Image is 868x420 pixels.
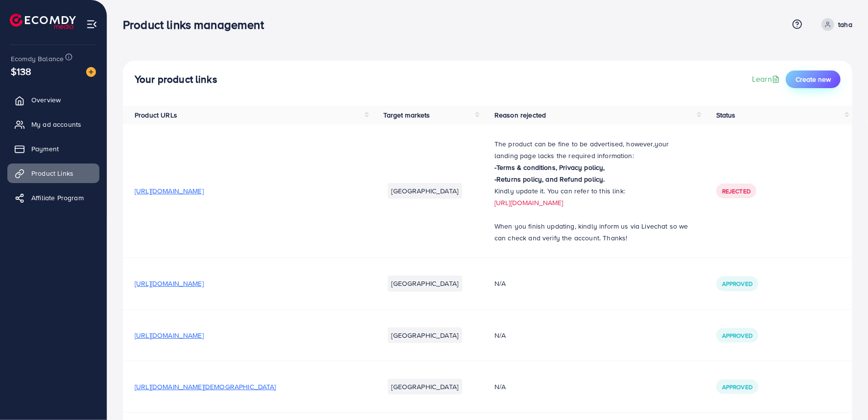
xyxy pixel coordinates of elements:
[722,187,751,195] span: Rejected
[31,144,59,154] span: Payment
[494,138,693,162] p: The product can be fine to be advertised, however,
[494,279,506,288] span: N/A
[135,186,204,196] span: [URL][DOMAIN_NAME]
[135,73,217,86] h4: Your product links
[7,188,99,208] a: Affiliate Program
[31,168,73,178] span: Product Links
[796,74,831,84] span: Create new
[722,280,752,288] span: Approved
[494,110,546,120] span: Reason rejected
[31,119,81,129] span: My ad accounts
[7,90,99,110] a: Overview
[752,73,782,85] a: Learn
[31,95,61,105] span: Overview
[722,383,752,391] span: Approved
[494,174,605,184] strong: -Returns policy, and Refund policy.
[31,193,84,203] span: Affiliate Program
[135,110,177,120] span: Product URLs
[722,331,752,340] span: Approved
[388,379,463,395] li: [GEOGRAPHIC_DATA]
[494,163,605,172] strong: -Terms & conditions, Privacy policy,
[818,18,852,31] a: taha
[388,183,463,199] li: [GEOGRAPHIC_DATA]
[7,139,99,159] a: Payment
[384,110,430,120] span: Target markets
[494,220,693,244] p: When you finish updating, kindly inform us via Livechat so we can check and verify the account. T...
[7,163,99,183] a: Product Links
[388,276,463,291] li: [GEOGRAPHIC_DATA]
[10,14,76,29] img: logo
[826,376,861,413] iframe: Chat
[494,186,625,196] span: Kindly update it. You can refer to this link:
[7,115,99,134] a: My ad accounts
[494,382,506,392] span: N/A
[135,330,204,340] span: [URL][DOMAIN_NAME]
[86,19,97,30] img: menu
[11,64,32,78] span: $138
[86,67,96,77] img: image
[786,70,841,88] button: Create new
[494,330,506,340] span: N/A
[716,110,736,120] span: Status
[123,18,272,32] h3: Product links management
[11,54,64,64] span: Ecomdy Balance
[388,327,463,343] li: [GEOGRAPHIC_DATA]
[135,279,204,288] span: [URL][DOMAIN_NAME]
[494,198,563,208] a: [URL][DOMAIN_NAME]
[135,382,276,392] span: [URL][DOMAIN_NAME][DEMOGRAPHIC_DATA]
[838,19,852,30] p: taha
